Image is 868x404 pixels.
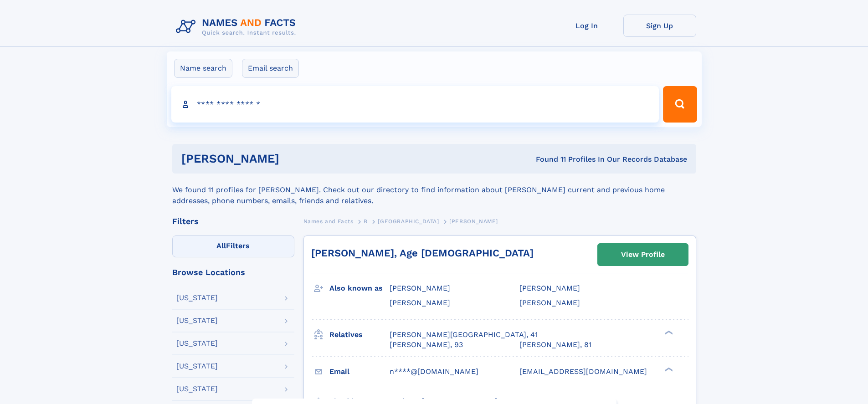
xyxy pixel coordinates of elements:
a: Names and Facts [303,215,354,227]
div: Filters [172,217,294,225]
div: [US_STATE] [176,340,218,347]
span: [PERSON_NAME] [519,284,580,292]
span: [PERSON_NAME] [390,284,450,292]
a: [PERSON_NAME][GEOGRAPHIC_DATA], 41 [390,330,538,340]
span: [GEOGRAPHIC_DATA] [378,218,439,225]
div: Found 11 Profiles In Our Records Database [407,154,687,164]
div: [US_STATE] [176,385,218,393]
input: search input [171,86,659,123]
div: Browse Locations [172,268,294,276]
a: [GEOGRAPHIC_DATA] [378,215,439,227]
a: [PERSON_NAME], Age [DEMOGRAPHIC_DATA] [311,247,534,259]
a: [PERSON_NAME], 93 [390,340,463,350]
span: [PERSON_NAME] [519,298,580,307]
div: We found 11 profiles for [PERSON_NAME]. Check out our directory to find information about [PERSON... [172,174,696,206]
span: [PERSON_NAME] [449,218,498,225]
a: Sign Up [623,15,696,37]
a: Log In [550,15,623,37]
img: Logo Names and Facts [172,15,303,39]
div: [US_STATE] [176,317,218,324]
div: [US_STATE] [176,363,218,370]
span: [PERSON_NAME] [390,298,450,307]
label: Email search [242,59,299,78]
span: All [216,241,226,250]
a: B [364,215,368,227]
div: View Profile [621,244,665,265]
label: Filters [172,235,294,257]
h3: Also known as [329,281,390,296]
h1: [PERSON_NAME] [181,153,408,164]
button: Search Button [663,86,697,123]
div: ❯ [663,366,673,372]
h3: Relatives [329,327,390,343]
div: ❯ [663,329,673,335]
span: [EMAIL_ADDRESS][DOMAIN_NAME] [519,367,647,376]
div: [US_STATE] [176,294,218,302]
h3: Email [329,364,390,379]
label: Name search [174,59,232,78]
span: B [364,218,368,225]
a: View Profile [598,244,688,266]
a: [PERSON_NAME], 81 [519,340,591,350]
